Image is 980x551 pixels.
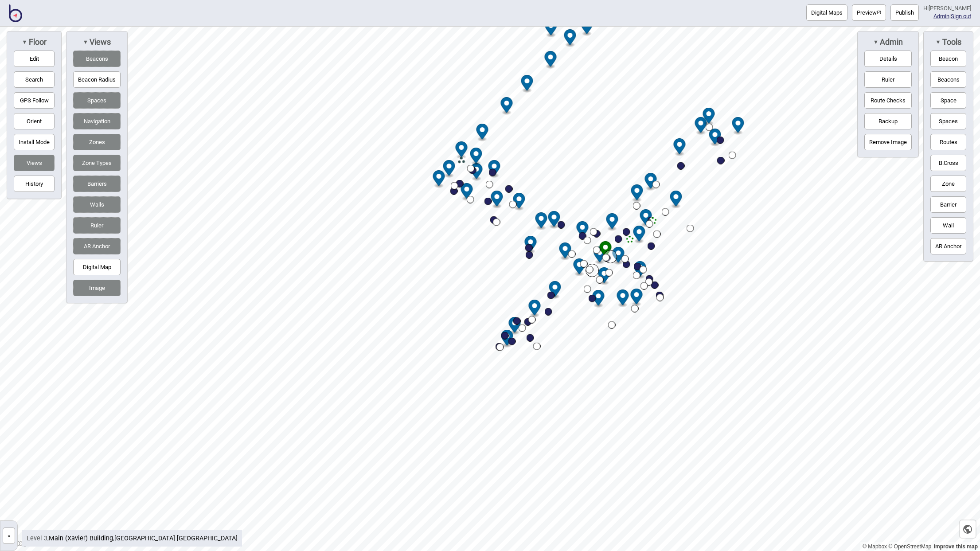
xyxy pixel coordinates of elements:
[590,228,597,236] div: Map marker
[703,108,715,126] div: Map marker
[513,193,525,211] div: Map marker
[547,292,555,299] div: Map marker
[648,242,655,250] div: Map marker
[509,201,517,208] div: Map marker
[732,117,744,135] div: Map marker
[73,176,121,192] button: Barriers
[589,295,596,302] div: Map marker
[558,221,565,229] div: Map marker
[496,344,504,351] div: Map marker
[545,20,557,38] div: Map marker
[584,285,591,293] div: Map marker
[586,266,593,274] div: Map marker
[596,276,604,284] div: Map marker
[14,92,55,109] button: GPS Follow
[490,216,498,224] div: Map marker
[14,134,55,150] button: Install Mode
[73,71,121,88] button: Beacon Radius
[484,198,492,205] div: Map marker
[14,155,55,171] button: Views
[491,191,503,209] div: Map marker
[73,280,121,296] button: Image
[651,281,659,289] div: Map marker
[458,157,465,164] div: Map marker
[631,289,643,307] div: Map marker
[3,528,15,544] button: »
[14,71,55,88] button: Search
[930,176,966,192] button: Zone
[890,4,919,21] button: Publish
[470,148,482,166] div: Map marker
[3,538,42,548] a: Mapbox logo
[456,180,464,188] div: Map marker
[930,92,966,109] button: Space
[633,226,645,244] div: Map marker
[467,196,474,203] div: Map marker
[864,92,912,109] button: Route Checks
[519,324,526,332] div: Map marker
[662,208,669,216] div: Map marker
[505,185,513,193] div: Map marker
[695,117,707,135] div: Map marker
[602,254,610,262] div: Map marker
[73,259,121,275] button: Digital Map
[525,236,537,254] div: Map marker
[640,282,648,290] div: Map marker
[631,184,643,203] div: Map marker
[9,4,22,22] img: BindiMaps CMS
[674,138,686,156] div: Map marker
[580,260,588,268] div: Map marker
[864,71,912,88] button: Ruler
[608,321,616,329] div: Map marker
[564,29,576,47] div: Map marker
[73,155,121,171] button: Zone Types
[508,338,516,345] div: Map marker
[717,137,724,144] div: Map marker
[513,317,521,325] div: Map marker
[88,37,111,47] span: Views
[621,255,629,263] div: Map marker
[852,4,886,21] button: Preview
[476,124,488,142] div: Map marker
[923,4,971,12] div: Hi [PERSON_NAME]
[584,237,591,244] div: Map marker
[631,305,639,313] div: Map marker
[443,160,455,178] div: Map marker
[433,170,445,188] div: Map marker
[114,535,238,542] a: [GEOGRAPHIC_DATA] [GEOGRAPHIC_DATA]
[606,213,618,231] div: Map marker
[933,13,951,20] span: |
[864,113,912,129] button: Backup
[528,316,536,324] div: Map marker
[617,289,629,308] div: Map marker
[864,134,912,150] button: Remove Image
[593,246,601,254] div: Map marker
[594,246,606,265] div: Map marker
[604,250,617,263] div: Map marker
[640,266,647,274] div: Map marker
[652,181,660,188] div: Map marker
[579,232,586,240] div: Map marker
[535,212,547,231] div: Map marker
[501,330,513,348] div: Map marker
[934,543,978,550] a: Map feedback
[649,217,657,225] div: Map marker
[496,343,503,351] div: Map marker
[14,113,55,129] button: Orient
[878,37,903,47] span: Admin
[933,13,949,20] a: Admin
[488,160,500,178] div: Map marker
[501,97,513,115] div: Map marker
[717,157,725,164] div: Map marker
[471,163,483,181] div: Map marker
[581,18,593,36] div: Map marker
[648,217,655,224] div: Map marker
[593,290,605,308] div: Map marker
[951,13,971,20] button: Sign out
[930,71,966,88] button: Beacons
[549,281,561,299] div: Map marker
[930,217,966,234] button: Wall
[646,220,653,228] div: Map marker
[930,134,966,150] button: Routes
[653,231,661,238] div: Map marker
